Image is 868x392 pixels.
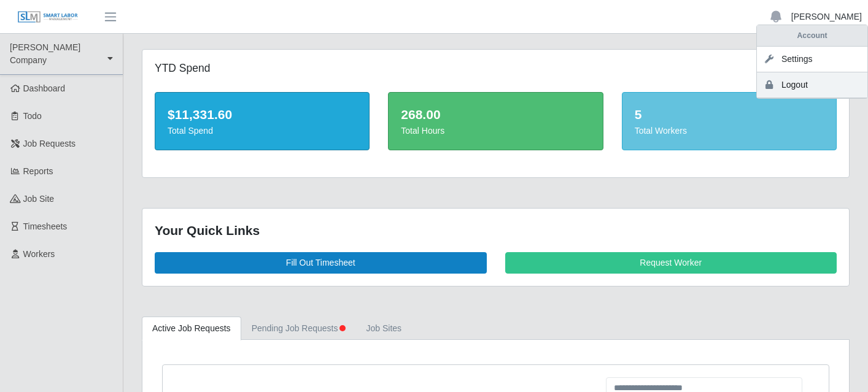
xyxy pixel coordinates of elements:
span: Timesheets [23,221,68,231]
div: Total Workers [635,125,824,137]
div: 268.00 [401,105,590,125]
span: Reports [23,166,53,176]
span: job site [23,194,55,204]
div: Total Spend [168,125,357,137]
a: Fill Out Timesheet [155,252,487,274]
img: SLM Logo [17,10,79,24]
span: Dashboard [23,83,66,93]
span: Job Requests [23,139,76,148]
a: job sites [356,317,413,340]
div: Your Quick Links [155,221,837,240]
div: $11,331.60 [168,105,357,125]
a: Logout [757,72,867,98]
span: Workers [23,249,55,259]
div: Total Hours [401,125,590,137]
h5: YTD Spend [155,62,370,75]
a: [PERSON_NAME] [791,10,862,23]
a: Settings [757,47,867,72]
a: Request Worker [505,252,837,274]
a: Active Job Requests [142,317,241,340]
span: Todo [23,111,42,121]
div: 5 [635,105,824,125]
strong: Account [797,31,827,40]
a: Pending Job Requests [241,317,356,340]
